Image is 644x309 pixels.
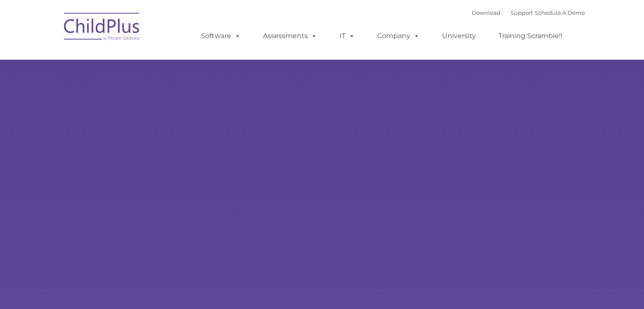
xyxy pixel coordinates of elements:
[472,9,585,16] font: |
[511,9,533,16] a: Support
[254,28,326,44] a: Assessments
[472,9,500,16] a: Download
[369,28,428,44] a: Company
[535,9,585,16] a: Schedule A Demo
[434,28,484,44] a: University
[60,7,144,49] img: ChildPlus by Procare Solutions
[331,28,363,44] a: IT
[193,28,249,44] a: Software
[490,28,571,44] a: Training Scramble!!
